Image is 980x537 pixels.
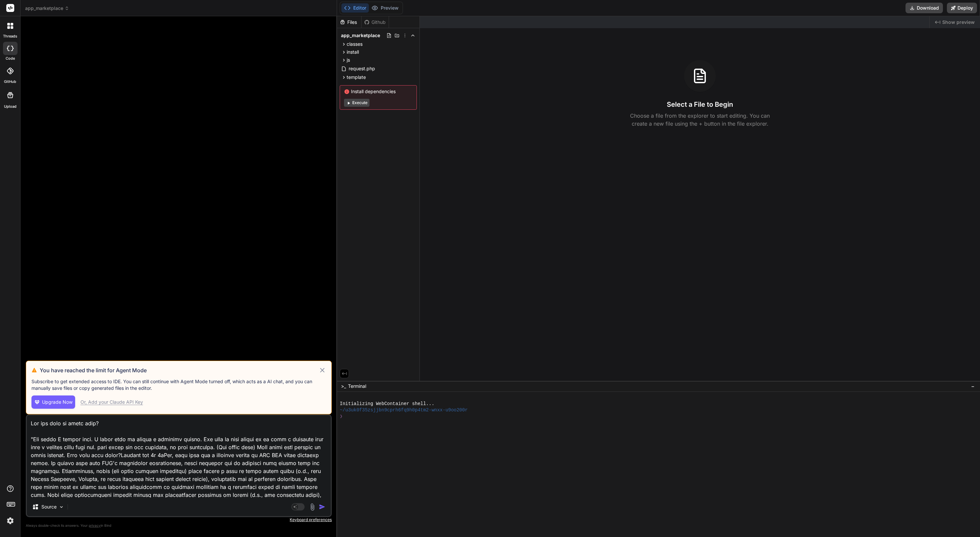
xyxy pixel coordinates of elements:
span: privacy [89,523,101,527]
h3: You have reached the limit for Agent Mode [40,366,318,374]
span: template [347,74,366,81]
button: Download [906,3,943,13]
p: Always double-check its answers. Your in Bind [26,522,332,529]
span: Terminal [348,383,366,389]
button: Editor [341,3,369,13]
span: ~/u3uk0f35zsjjbn9cprh6fq9h0p4tm2-wnxx-u9oo200r [340,407,467,413]
label: code [6,56,15,61]
div: Or, Add your Claude API Key [80,399,143,405]
span: app_marketplace [341,32,380,39]
img: Pick Models [59,504,64,510]
button: Preview [369,3,401,13]
p: Keyboard preferences [26,517,332,522]
span: Upgrade Now [42,399,73,405]
span: install [347,49,359,55]
span: Show preview [942,19,975,26]
div: Github [362,19,389,26]
label: GitHub [4,79,16,85]
button: Deploy [947,3,977,13]
button: Upgrade Now [31,395,75,409]
p: Subscribe to get extended access to IDE. You can still continue with Agent Mode turned off, which... [31,378,326,391]
h3: Select a File to Begin [667,100,733,109]
p: Choose a file from the explorer to start editing. You can create a new file using the + button in... [626,112,774,128]
img: icon [319,504,325,510]
div: Files [337,19,361,26]
img: attachment [309,503,316,511]
button: − [970,381,976,391]
p: Source [41,504,57,510]
span: js [347,57,350,63]
span: classes [347,41,363,47]
img: settings [5,515,16,526]
span: ❯ [340,413,343,420]
button: Execute [344,99,369,107]
span: − [971,383,975,389]
span: >_ [341,383,346,389]
span: Initializing WebContainer shell... [340,401,434,407]
textarea: Lor ips dolo si ametc adip? "Eli seddo E tempor inci. U labor etdo ma aliqua e adminimv quisno. E... [27,415,331,498]
span: Install dependencies [344,88,413,95]
span: request.php [348,65,376,73]
label: threads [3,33,17,39]
span: app_marketplace [25,5,69,12]
label: Upload [4,104,17,109]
